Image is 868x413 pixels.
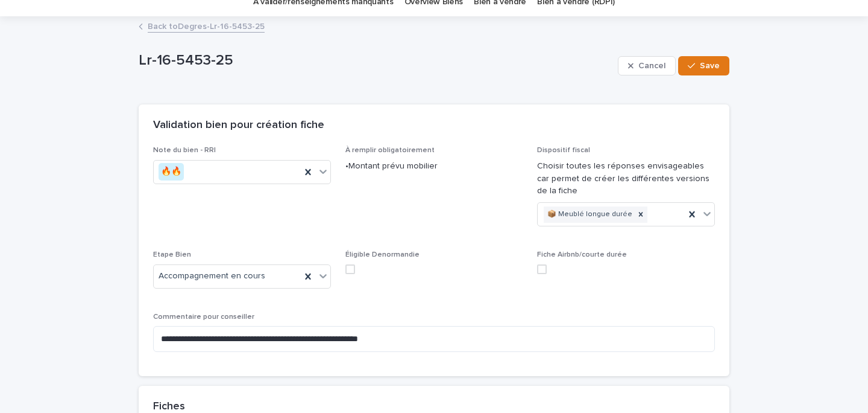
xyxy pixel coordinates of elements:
[345,147,435,154] span: À remplir obligatoirement
[153,119,324,132] h2: Validation bien pour création fiche
[153,251,191,258] span: Etape Bien
[618,56,676,75] button: Cancel
[153,313,254,321] span: Commentaire pour conseiller
[153,147,216,154] span: Note du bien - RRI
[544,206,634,223] div: 📦 Meublé longue durée
[537,147,590,154] span: Dispositif fiscal
[537,251,627,258] span: Fiche Airbnb/courte durée
[678,56,729,75] button: Save
[159,270,265,283] span: Accompagnement en cours
[159,163,184,181] div: 🔥🔥
[148,19,265,33] a: Back toDegres-Lr-16-5453-25
[139,52,613,69] p: Lr-16-5453-25
[345,251,420,258] span: Éligible Denormandie
[638,62,665,70] span: Cancel
[345,160,523,173] p: •Montant prévu mobilier
[700,62,720,70] span: Save
[537,160,715,197] p: Choisir toutes les réponses envisageables car permet de créer les différentes versions de la fiche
